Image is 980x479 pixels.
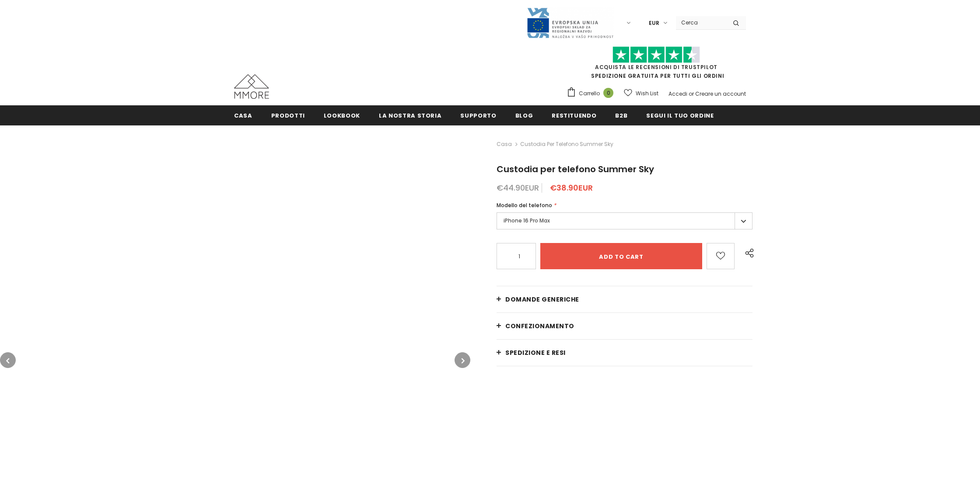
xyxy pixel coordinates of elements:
span: B2B [615,111,627,120]
label: iPhone 16 Pro Max [497,212,752,229]
span: Restituendo [552,111,596,120]
span: €44.90EUR [497,182,539,193]
a: Spedizione e resi [497,340,752,366]
a: Wish List [624,86,658,101]
span: Segui il tuo ordine [646,111,714,120]
a: Restituendo [552,105,596,125]
span: €38.90EUR [550,182,593,193]
a: Carrello 0 [567,87,618,100]
input: Add to cart [540,243,702,269]
input: Search Site [676,16,726,29]
a: B2B [615,105,627,125]
a: Domande generiche [497,286,752,312]
span: CONFEZIONAMENTO [505,322,574,330]
a: Javni Razpis [526,19,614,26]
a: Prodotti [271,105,305,125]
span: Domande generiche [505,295,579,304]
span: 0 [603,88,613,98]
span: Spedizione e resi [505,348,566,357]
span: SPEDIZIONE GRATUITA PER TUTTI GLI ORDINI [567,50,746,80]
a: Lookbook [324,105,360,125]
a: Blog [515,105,533,125]
span: or [689,90,694,97]
img: Casi MMORE [234,74,269,99]
span: Custodia per telefono Summer Sky [497,163,654,175]
img: Javni Razpis [526,7,614,39]
a: La nostra storia [379,105,441,125]
span: supporto [460,111,496,120]
a: Casa [234,105,252,125]
span: La nostra storia [379,111,441,120]
a: Segui il tuo ordine [646,105,714,125]
a: CONFEZIONAMENTO [497,313,752,339]
a: Casa [497,139,512,149]
span: Blog [515,111,533,120]
img: Fidati di Pilot Stars [612,46,700,63]
span: Casa [234,111,252,120]
span: Modello del telefono [497,201,552,209]
a: Creare un account [695,90,746,97]
span: Prodotti [271,111,305,120]
a: Acquista le recensioni di TrustPilot [595,63,717,71]
span: EUR [649,19,659,28]
a: supporto [460,105,496,125]
span: Custodia per telefono Summer Sky [520,139,613,149]
span: Carrello [579,89,600,98]
a: Accedi [668,90,687,97]
span: Lookbook [324,111,360,120]
span: Wish List [636,89,658,98]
